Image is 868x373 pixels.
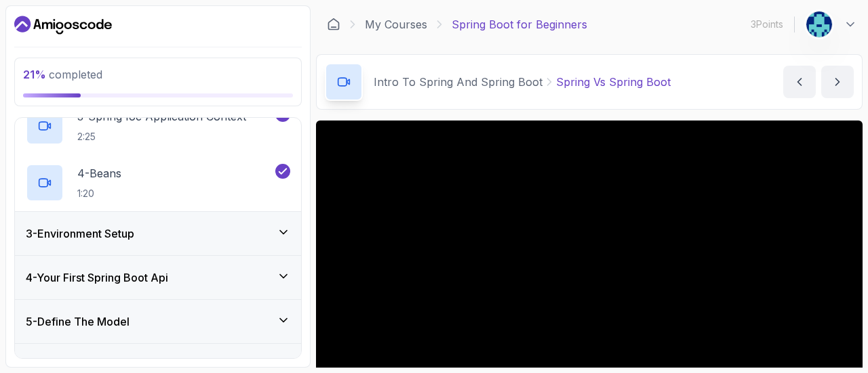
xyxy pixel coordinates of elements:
[15,212,301,255] button: 3-Environment Setup
[327,18,340,31] a: Dashboard
[77,187,121,200] p: 1:20
[26,164,290,202] button: 4-Beans1:20
[77,130,246,144] p: 2:25
[806,11,857,38] button: user profile image
[23,68,46,81] span: 21 %
[806,12,832,37] img: user profile image
[26,269,168,286] h3: 4 - Your First Spring Boot Api
[77,165,121,181] p: 4 - Beans
[26,107,290,145] button: 3-Spring Ioc Application Context2:25
[365,16,427,32] a: My Courses
[452,16,587,32] p: Spring Boot for Beginners
[374,74,542,90] p: Intro To Spring And Spring Boot
[783,66,816,98] button: previous content
[751,18,783,31] p: 3 Points
[15,256,301,299] button: 4-Your First Spring Boot Api
[26,313,130,330] h3: 5 - Define The Model
[821,66,854,98] button: next content
[15,300,301,343] button: 5-Define The Model
[23,68,102,81] span: completed
[556,74,671,90] p: Spring Vs Spring Boot
[26,225,134,242] h3: 3 - Environment Setup
[14,14,112,36] a: Dashboard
